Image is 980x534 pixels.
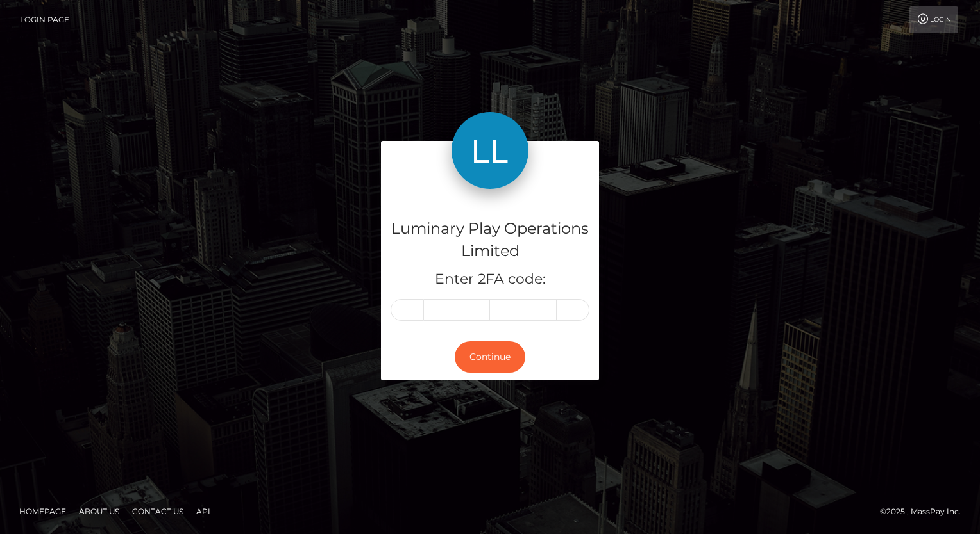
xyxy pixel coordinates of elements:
a: Contact Us [127,501,189,521]
img: Luminary Play Operations Limited [452,112,528,189]
h4: Luminary Play Operations Limited [391,218,589,263]
a: Login Page [20,6,69,33]
a: API [191,501,215,521]
button: Continue [455,341,525,373]
a: Homepage [14,501,71,521]
div: © 2025 , MassPay Inc. [880,505,970,519]
h5: Enter 2FA code: [391,270,589,289]
a: About Us [74,501,124,521]
a: Login [909,6,958,33]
